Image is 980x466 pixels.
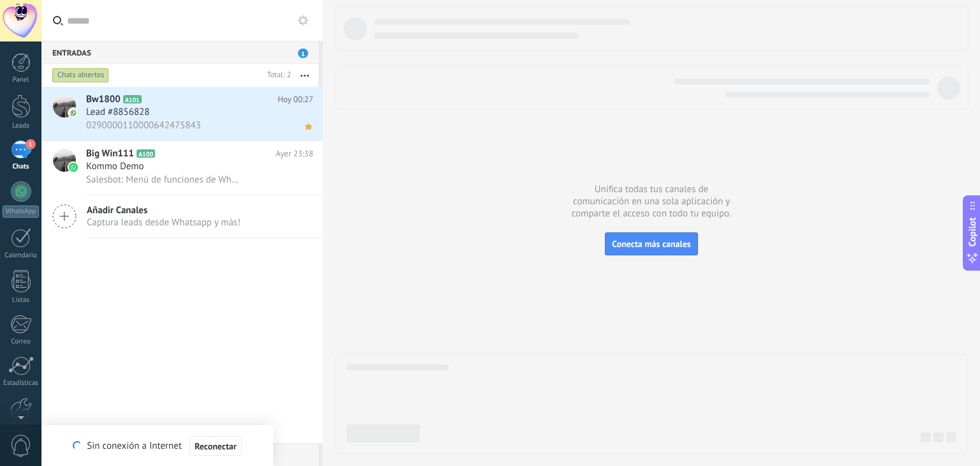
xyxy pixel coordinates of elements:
[3,122,40,130] div: Leads
[87,204,241,216] span: Añadir Canales
[52,68,109,83] div: Chats abiertos
[86,93,121,106] span: Bw1800
[605,232,697,255] button: Conecta más canales
[86,147,134,160] span: Big Win111
[73,435,241,456] div: Sin conexión a Internet
[298,49,308,58] span: 1
[3,379,40,387] div: Estadísticas
[189,436,242,456] button: Reconectar
[262,69,291,82] div: Total: 2
[41,87,323,140] a: avatariconBw1800A101Hoy 00:27Lead #88568280290000110000642475843
[195,442,237,451] span: Reconectar
[966,218,979,247] span: Copilot
[69,109,78,117] img: icon
[3,76,40,84] div: Panel
[276,147,313,160] span: Ayer 23:38
[86,160,144,173] span: Kommo Demo
[86,174,243,186] span: Salesbot: Menú de funciones de WhatsApp ¡Desbloquea la mensajería mejorada en WhatsApp! Haz clic ...
[3,296,40,304] div: Listas
[137,149,155,158] span: A100
[86,106,149,119] span: Lead #8856828
[41,41,318,64] div: Entradas
[3,206,39,218] div: WhatsApp
[291,64,318,87] button: Más
[86,119,201,132] span: 0290000110000642475843
[26,139,36,149] span: 1
[123,95,142,103] span: A101
[3,338,40,346] div: Correo
[612,238,690,250] span: Conecta más canales
[69,163,78,172] img: icon
[3,163,40,171] div: Chats
[278,93,313,106] span: Hoy 00:27
[87,216,241,229] span: Captura leads desde Whatsapp y más!
[41,141,323,195] a: avatariconBig Win111A100Ayer 23:38Kommo DemoSalesbot: Menú de funciones de WhatsApp ¡Desbloquea l...
[3,252,40,260] div: Calendario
